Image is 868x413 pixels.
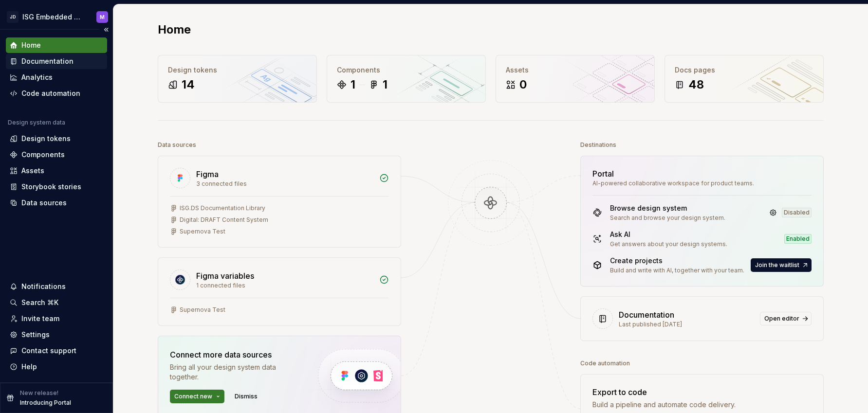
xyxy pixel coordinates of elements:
div: Bring all your design system data together. [170,362,301,382]
div: Code automation [21,89,80,98]
div: Analytics [21,72,53,82]
a: Design tokens14 [158,55,317,103]
div: Settings [21,330,50,340]
button: Notifications [6,279,107,294]
div: AI-powered collaborative workspace for product teams. [592,180,812,187]
div: Code automation [580,357,630,370]
a: Analytics [6,70,107,85]
button: Collapse sidebar [99,23,113,36]
a: Assets [6,163,107,179]
a: Documentation [6,54,107,69]
div: Storybook stories [21,182,81,192]
div: Design system data [8,119,65,126]
button: Search ⌘K [6,295,107,310]
div: Digital: DRAFT Content System [180,216,268,224]
a: Settings [6,327,107,342]
div: Docs pages [675,65,813,75]
div: Search and browse your design system. [610,214,725,222]
span: Open editor [764,315,799,323]
div: Create projects [610,256,744,266]
div: Supernova Test [180,306,225,314]
div: Invite team [21,314,59,323]
div: 0 [519,77,527,92]
a: Invite team [6,311,107,326]
div: Assets [506,65,645,75]
a: Home [6,37,107,53]
div: 14 [182,77,195,92]
h2: Home [158,22,191,37]
div: Build a pipeline and automate code delivery. [592,400,736,410]
span: Connect new [174,393,212,400]
div: Disabled [782,208,812,217]
div: Data sources [21,198,67,208]
div: Destinations [580,138,616,152]
div: Browse design system [610,203,725,213]
button: Contact support [6,343,107,359]
div: 48 [688,77,704,92]
div: Last published [DATE] [619,321,754,328]
p: New release! [20,389,58,397]
div: JD [7,11,18,23]
a: Assets0 [496,55,655,103]
div: Components [21,150,65,160]
div: 3 connected files [196,180,373,188]
a: Design tokens [6,131,107,146]
a: Code automation [6,86,107,101]
button: JDISG Embedded Design SystemM [2,6,111,27]
div: ISG.DS Documentation Library [180,204,265,212]
div: Help [21,362,37,372]
button: Connect new [170,390,224,403]
a: Figma3 connected filesISG.DS Documentation LibraryDigital: DRAFT Content SystemSupernova Test [158,156,401,248]
div: Search ⌘K [21,298,58,307]
div: Supernova Test [180,228,225,235]
a: Docs pages48 [665,55,824,103]
div: Documentation [21,56,74,66]
div: Figma [196,168,219,180]
div: Portal [592,168,614,180]
div: Enabled [784,234,812,244]
div: Components [337,65,476,75]
a: Storybook stories [6,179,107,195]
a: Data sources [6,195,107,211]
div: 1 connected files [196,282,373,289]
div: Ask AI [610,230,727,239]
a: Open editor [760,312,812,325]
button: Join the waitlist [751,258,812,272]
span: Dismiss [235,393,258,400]
a: Figma variables1 connected filesSupernova Test [158,257,401,326]
div: Data sources [158,138,196,152]
div: ISG Embedded Design System [22,12,85,22]
span: Join the waitlist [755,261,799,269]
button: Dismiss [230,390,262,403]
p: Introducing Portal [20,399,71,407]
div: Export to code [592,386,736,398]
a: Components [6,147,107,162]
div: 1 [383,77,388,92]
div: Assets [21,166,44,176]
div: Get answers about your design systems. [610,240,727,248]
a: Components11 [327,55,486,103]
div: Build and write with AI, together with your team. [610,267,744,274]
div: Documentation [619,309,674,321]
div: M [100,13,105,21]
div: Home [21,40,41,50]
div: Design tokens [168,65,307,75]
div: Notifications [21,282,66,291]
div: Figma variables [196,270,254,282]
div: Connect more data sources [170,349,301,360]
button: Help [6,359,107,375]
div: 1 [351,77,355,92]
div: Contact support [21,346,76,356]
div: Design tokens [21,134,71,144]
